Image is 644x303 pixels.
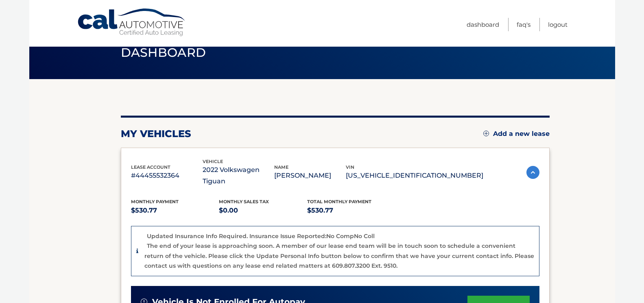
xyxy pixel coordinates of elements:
[77,8,187,37] a: Cal Automotive
[131,170,203,181] p: #44455532364
[147,232,375,240] p: Updated Insurance Info Required. Insurance Issue Reported:No CompNo Coll
[274,170,346,181] p: [PERSON_NAME]
[121,128,191,140] h2: my vehicles
[307,205,395,216] p: $530.77
[467,18,499,31] a: Dashboard
[131,164,170,170] span: lease account
[483,130,550,138] a: Add a new lease
[346,164,354,170] span: vin
[526,166,539,179] img: accordion-active.svg
[274,164,288,170] span: name
[131,199,179,204] span: Monthly Payment
[483,131,489,136] img: add.svg
[121,45,206,60] span: Dashboard
[517,18,530,31] a: FAQ's
[346,170,483,181] p: [US_VEHICLE_IDENTIFICATION_NUMBER]
[219,199,269,204] span: Monthly sales Tax
[131,205,219,216] p: $530.77
[548,18,568,31] a: Logout
[307,199,371,204] span: Total Monthly Payment
[144,242,534,269] p: The end of your lease is approaching soon. A member of our lease end team will be in touch soon t...
[219,205,307,216] p: $0.00
[203,159,223,164] span: vehicle
[203,164,274,187] p: 2022 Volkswagen Tiguan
